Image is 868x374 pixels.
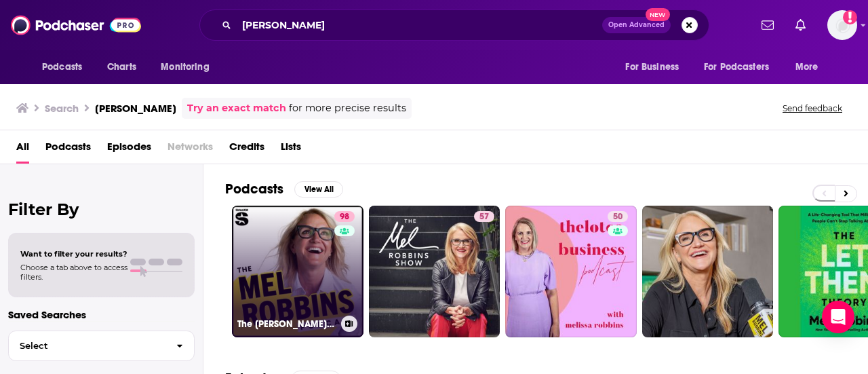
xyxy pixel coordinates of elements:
[229,136,264,164] a: Credits
[107,136,151,164] a: Episodes
[827,10,857,40] img: User Profile
[199,10,709,41] div: Search podcasts, credits, & more...
[33,54,100,80] button: open menu
[474,211,494,222] a: 57
[167,136,213,164] span: Networks
[646,8,670,21] span: New
[232,206,363,337] a: 98The [PERSON_NAME] Podcast
[45,136,91,164] a: Podcasts
[340,210,349,224] span: 98
[161,58,209,77] span: Monitoring
[45,102,79,115] h3: Search
[602,17,671,33] button: Open AdvancedNew
[16,136,29,164] a: All
[843,10,857,24] svg: Add a profile image
[187,100,286,116] a: Try an exact match
[822,301,854,333] div: Open Intercom Messenger
[613,210,623,224] span: 50
[790,14,811,37] a: Show notifications dropdown
[505,206,637,337] a: 50
[756,14,779,37] a: Show notifications dropdown
[827,10,857,40] button: Show profile menu
[778,102,846,114] button: Send feedback
[151,54,226,80] button: open menu
[237,14,602,36] input: Search podcasts, credits, & more...
[795,58,818,77] span: More
[8,200,195,219] h2: Filter By
[281,136,301,164] a: Lists
[369,206,500,337] a: 57
[98,54,144,80] a: Charts
[20,249,127,259] span: Want to filter your results?
[608,211,628,222] a: 50
[479,210,489,224] span: 57
[294,181,343,198] button: View All
[95,102,176,115] h3: [PERSON_NAME]
[786,54,835,80] button: open menu
[704,58,769,77] span: For Podcasters
[225,181,343,198] a: PodcastsView All
[225,181,283,198] h2: Podcasts
[42,58,82,77] span: Podcasts
[608,22,665,29] span: Open Advanced
[9,341,165,350] span: Select
[20,263,127,282] span: Choose a tab above to access filters.
[695,54,789,80] button: open menu
[237,318,336,330] h3: The [PERSON_NAME] Podcast
[625,58,679,77] span: For Business
[8,308,195,321] p: Saved Searches
[827,10,857,40] span: Logged in as Ashley_Beenen
[334,211,355,222] a: 98
[616,54,696,80] button: open menu
[8,331,195,361] button: Select
[289,100,406,116] span: for more precise results
[107,58,136,77] span: Charts
[11,12,141,38] img: Podchaser - Follow, Share and Rate Podcasts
